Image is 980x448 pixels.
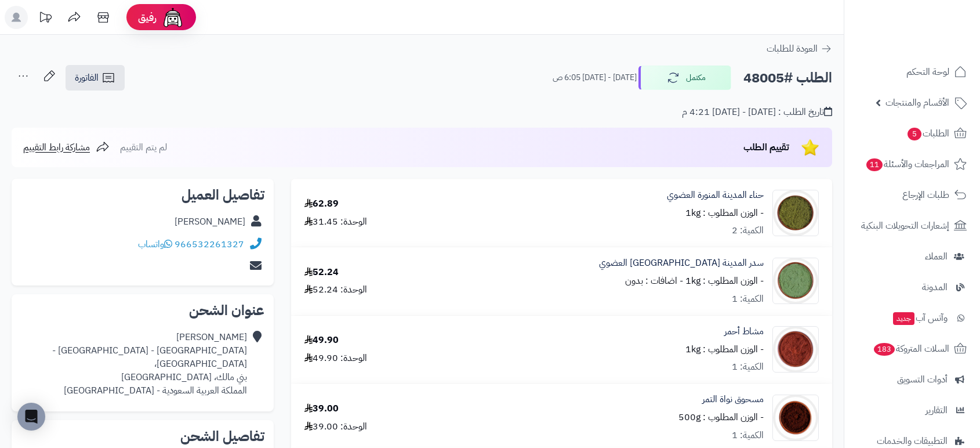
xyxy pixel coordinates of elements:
[851,120,973,147] a: الطلبات5
[861,218,949,234] span: إشعارات التحويلات البنكية
[702,393,764,406] a: مسحوق نواة التمر
[625,274,683,288] small: - اضافات : بدون
[851,304,973,332] a: وآتس آبجديد
[724,325,764,338] a: مشاط أحمر
[773,190,818,236] img: 1689399858-Henna%20Organic-90x90.jpg
[851,58,973,86] a: لوحة التحكم
[553,72,637,84] small: [DATE] - [DATE] 6:05 ص
[304,283,367,297] div: الوحدة: 52.24
[66,65,125,91] a: الفاتورة
[743,140,789,154] span: تقييم الطلب
[866,158,883,171] span: 11
[851,366,973,393] a: أدوات التسويق
[743,66,832,90] h2: الطلب #48005
[907,127,922,140] span: 5
[851,273,973,301] a: المدونة
[599,256,764,270] a: سدر المدينة [GEOGRAPHIC_DATA] العضوي
[922,279,948,295] span: المدونة
[138,10,157,24] span: رفيق
[892,310,948,326] span: وآتس آب
[732,292,764,306] div: الكمية: 1
[667,189,764,202] a: حناء المدينة المنورة العضوي
[851,243,973,270] a: العملاء
[685,274,764,288] small: - الوزن المطلوب : 1kg
[685,342,764,356] small: - الوزن المطلوب : 1kg
[897,371,948,388] span: أدوات التسويق
[682,106,832,119] div: تاريخ الطلب : [DATE] - [DATE] 4:21 م
[161,6,184,29] img: ai-face.png
[906,125,949,142] span: الطلبات
[773,258,818,304] img: 1690052262-Seder%20Leaves%20Powder%20Organic-90x90.jpg
[304,352,367,365] div: الوحدة: 49.90
[21,429,264,443] h2: تفاصيل الشحن
[304,266,339,279] div: 52.24
[851,181,973,209] a: طلبات الإرجاع
[851,396,973,424] a: التقارير
[175,237,244,251] a: 966532261327
[767,42,832,56] a: العودة للطلبات
[901,9,969,33] img: logo-2.png
[851,335,973,363] a: السلات المتروكة183
[21,188,264,202] h2: تفاصيل العميل
[175,215,245,229] div: [PERSON_NAME]
[902,187,949,203] span: طلبات الإرجاع
[893,312,914,325] span: جديد
[873,342,895,356] span: 183
[865,156,949,172] span: المراجعات والأسئلة
[925,248,948,265] span: العملاء
[23,140,110,154] a: مشاركة رابط التقييم
[17,403,45,431] div: Open Intercom Messenger
[851,150,973,178] a: المراجعات والأسئلة11
[138,237,172,251] a: واتساب
[21,304,264,317] h2: عنوان الشحن
[23,140,90,154] span: مشاركة رابط التقييم
[75,71,99,85] span: الفاتورة
[885,95,949,111] span: الأقسام والمنتجات
[732,224,764,237] div: الكمية: 2
[304,334,339,347] div: 49.90
[732,429,764,442] div: الكمية: 1
[851,212,973,240] a: إشعارات التحويلات البنكية
[21,331,247,397] div: [PERSON_NAME] [GEOGRAPHIC_DATA] - [GEOGRAPHIC_DATA] - [GEOGRAPHIC_DATA]، بني مالك، [GEOGRAPHIC_DA...
[678,410,764,424] small: - الوزن المطلوب : 500g
[767,42,818,56] span: العودة للطلبات
[120,140,167,154] span: لم يتم التقييم
[304,402,339,416] div: 39.00
[304,215,367,229] div: الوحدة: 31.45
[304,420,367,433] div: الوحدة: 39.00
[732,360,764,374] div: الكمية: 1
[773,326,818,373] img: 1660148305-Mushat%20Red-90x90.jpg
[873,341,949,357] span: السلات المتروكة
[685,206,764,220] small: - الوزن المطلوب : 1kg
[304,197,339,211] div: 62.89
[31,6,60,32] a: تحديثات المنصة
[638,66,731,90] button: مكتمل
[773,395,818,441] img: 1737394487-Date%20Seed%20Powder-90x90.jpg
[906,64,949,80] span: لوحة التحكم
[925,402,948,418] span: التقارير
